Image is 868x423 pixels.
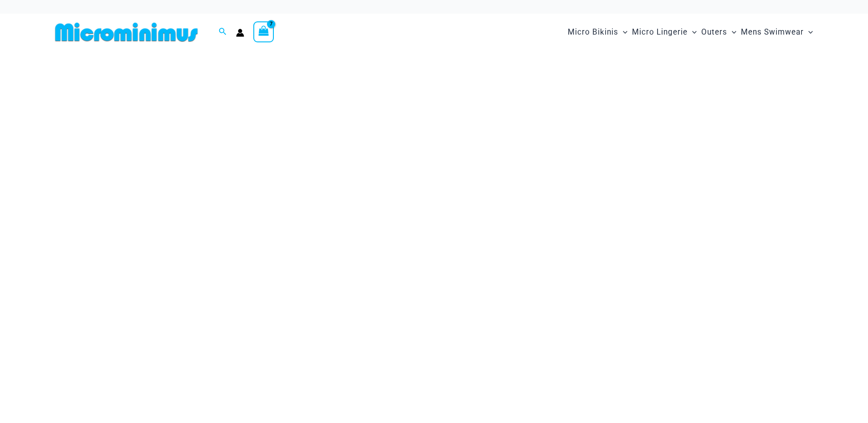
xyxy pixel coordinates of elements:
[804,20,813,44] span: Menu Toggle
[564,17,817,47] nav: Site Navigation
[568,20,618,44] span: Micro Bikinis
[727,20,736,44] span: Menu Toggle
[741,20,804,44] span: Mens Swimwear
[219,26,227,38] a: Search icon link
[630,18,699,46] a: Micro LingerieMenu ToggleMenu Toggle
[236,29,244,37] a: Account icon link
[699,18,739,46] a: OutersMenu ToggleMenu Toggle
[618,20,627,44] span: Menu Toggle
[632,20,688,44] span: Micro Lingerie
[565,18,630,46] a: Micro BikinisMenu ToggleMenu Toggle
[688,20,697,44] span: Menu Toggle
[51,22,201,42] img: MM SHOP LOGO FLAT
[253,21,274,42] a: View Shopping Cart, 7 items
[701,20,727,44] span: Outers
[739,18,815,46] a: Mens SwimwearMenu ToggleMenu Toggle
